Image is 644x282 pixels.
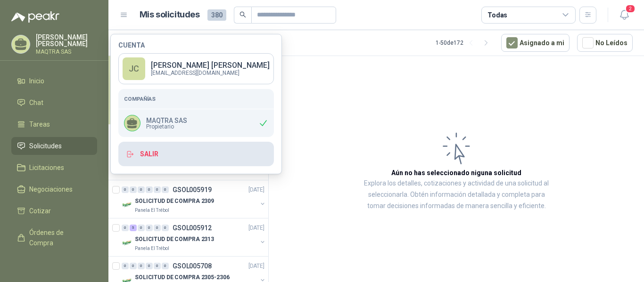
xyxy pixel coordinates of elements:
p: GSOL005919 [173,186,212,193]
span: Órdenes de Compra [29,227,88,248]
div: 0 [146,186,153,193]
div: 0 [162,225,169,231]
span: Licitaciones [29,162,64,173]
p: MAQTRA SAS [146,117,187,124]
div: 0 [162,263,169,269]
button: 2 [616,7,633,24]
div: 0 [122,263,129,269]
span: Cotizar [29,206,51,216]
span: 380 [207,9,226,21]
p: [PERSON_NAME] [PERSON_NAME] [36,34,97,47]
div: 0 [154,186,161,193]
div: 0 [138,225,145,231]
div: 0 [146,225,153,231]
p: [EMAIL_ADDRESS][DOMAIN_NAME] [151,70,270,76]
p: MAQTRA SAS [36,49,97,55]
a: 0 0 0 0 0 0 GSOL005919[DATE] Company LogoSOLICITUD DE COMPRA 2309Panela El Trébol [122,184,266,214]
p: GSOL005912 [173,225,212,231]
h3: Aún no has seleccionado niguna solicitud [391,168,521,178]
p: [DATE] [248,224,264,233]
a: Chat [11,94,97,112]
div: 5 [130,225,137,231]
p: SOLICITUD DE COMPRA 2313 [135,235,214,244]
span: search [239,11,246,18]
img: Company Logo [122,199,133,210]
p: SOLICITUD DE COMPRA 2305-2306 [135,273,230,282]
a: Licitaciones [11,159,97,177]
span: 2 [625,4,636,13]
div: 0 [146,263,153,269]
a: Órdenes de Compra [11,224,97,252]
h5: Compañías [124,95,268,103]
div: JC [123,57,145,80]
div: 1 - 50 de 172 [436,35,494,50]
p: GSOL005708 [173,263,212,269]
p: Panela El Trébol [135,245,169,252]
div: 0 [122,225,129,231]
div: 0 [122,186,129,193]
span: Tareas [29,119,50,129]
p: [DATE] [248,262,264,271]
button: Asignado a mi [501,34,570,52]
h1: Mis solicitudes [140,8,200,22]
div: 0 [138,263,145,269]
p: [DATE] [248,185,264,194]
span: Inicio [29,76,44,86]
div: MAQTRA SASPropietario [118,109,274,137]
span: Propietario [146,124,187,129]
h4: Cuenta [118,42,274,48]
div: 0 [130,186,137,193]
img: Company Logo [122,237,133,249]
div: 0 [130,263,137,269]
a: Remisiones [11,256,97,274]
span: Negociaciones [29,184,73,194]
button: Salir [118,142,274,166]
p: [PERSON_NAME] [PERSON_NAME] [151,62,270,69]
p: SOLICITUD DE COMPRA 2309 [135,197,214,206]
p: Panela El Trébol [135,207,169,214]
div: Todas [487,10,507,20]
div: 0 [154,225,161,231]
a: 0 5 0 0 0 0 GSOL005912[DATE] Company LogoSOLICITUD DE COMPRA 2313Panela El Trébol [122,222,266,252]
span: Solicitudes [29,141,62,151]
a: JC[PERSON_NAME] [PERSON_NAME][EMAIL_ADDRESS][DOMAIN_NAME] [118,53,274,84]
div: 0 [162,186,169,193]
a: Inicio [11,72,97,90]
div: 0 [154,263,161,269]
a: Cotizar [11,202,97,220]
a: Tareas [11,115,97,133]
div: 0 [138,186,145,193]
p: Explora los detalles, cotizaciones y actividad de una solicitud al seleccionarla. Obtén informaci... [363,178,550,212]
button: No Leídos [577,34,633,52]
span: Chat [29,97,43,108]
a: Solicitudes [11,137,97,155]
img: Logo peakr [11,11,59,23]
a: Negociaciones [11,180,97,198]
